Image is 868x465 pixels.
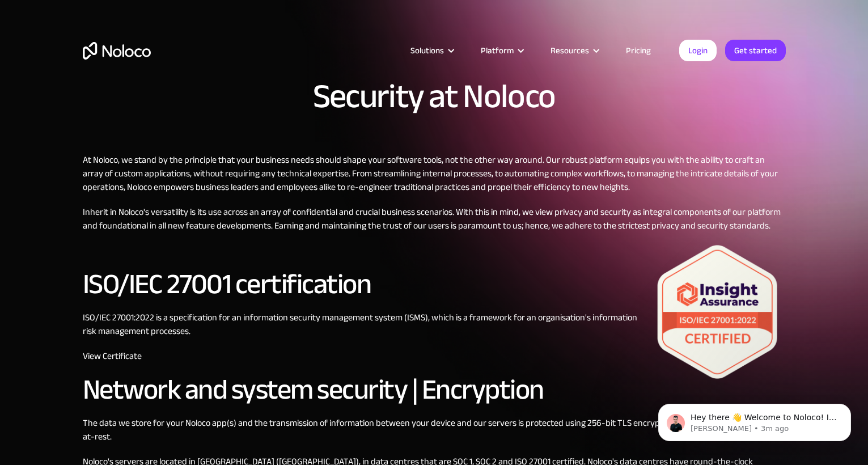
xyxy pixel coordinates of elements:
div: Solutions [396,43,467,58]
p: ‍ [83,244,786,257]
p: At Noloco, we stand by the principle that your business needs should shape your software tools, n... [83,153,786,194]
a: Login [679,40,717,61]
a: Get started [725,40,786,61]
div: Resources [551,43,589,58]
h1: Security at Noloco [313,79,556,113]
iframe: Intercom notifications message [641,380,868,459]
h2: ISO/IEC 27001 certification [83,269,786,299]
a: View Certificate [83,348,142,365]
div: Platform [467,43,536,58]
div: Solutions [410,43,444,58]
a: Pricing [612,43,665,58]
a: home [83,42,151,60]
p: ISO/IEC 27001:2022 is a specification for an information security management system (ISMS), which... [83,311,786,338]
div: Resources [536,43,612,58]
div: Platform [481,43,514,58]
p: Inherit in Noloco's versatility is its use across an array of confidential and crucial business s... [83,205,786,232]
p: The data we store for your Noloco app(s) and the transmission of information between your device ... [83,416,786,443]
h2: Network and system security | Encryption [83,374,786,405]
